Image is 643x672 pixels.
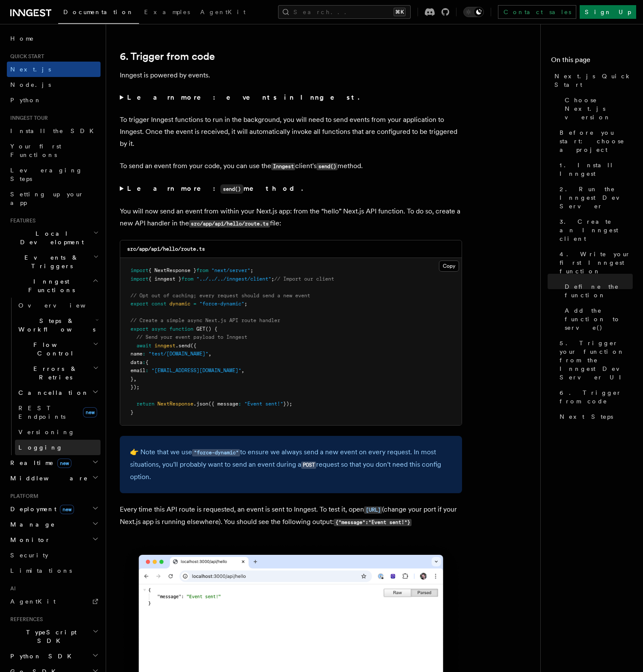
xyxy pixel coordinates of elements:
span: Features [7,217,36,224]
span: Limitations [10,567,72,574]
span: Cancellation [15,388,89,397]
strong: Learn more: method. [127,184,305,192]
span: NextResponse [157,401,193,407]
span: } [130,409,133,415]
a: Contact sales [498,5,576,19]
a: Versioning [15,424,101,440]
span: { inngest } [148,276,181,282]
span: ; [271,276,274,282]
span: await [136,343,151,349]
span: "force-dynamic" [199,301,244,307]
span: async [151,326,166,332]
span: TypeScript SDK [7,628,92,645]
span: Choose Next.js version [565,96,633,121]
span: email [130,367,145,373]
button: Local Development [7,226,101,250]
span: , [133,376,136,382]
p: 👉 Note that we use to ensure we always send a new event on every request. In most situations, you... [130,446,452,483]
span: name [130,351,142,357]
span: 3. Create an Inngest client [560,217,633,243]
button: Manage [7,517,101,532]
span: : [142,359,145,365]
a: Next.js [7,62,101,77]
p: Every time this API route is requested, an event is sent to Inngest. To test it, open (change you... [120,503,462,528]
kbd: ⌘K [394,8,406,16]
span: Next.js [10,66,51,73]
span: return [136,401,154,407]
span: = [193,301,196,307]
span: }); [283,401,292,407]
button: Toggle dark mode [463,7,484,17]
a: "force-dynamic" [192,448,240,456]
span: Python [10,97,41,104]
span: from [181,276,193,282]
span: GET [196,326,205,332]
a: Security [7,548,101,563]
span: Steps & Workflows [15,317,95,334]
span: Node.js [10,81,51,88]
code: send() [317,163,338,170]
span: Events & Triggers [7,253,93,270]
span: Versioning [18,429,75,435]
span: inngest [154,343,175,349]
span: "next/server" [211,267,250,273]
span: 2. Run the Inngest Dev Server [560,185,633,210]
button: Monitor [7,532,101,548]
span: : [145,367,148,373]
span: Flow Control [15,340,93,358]
span: 1. Install Inngest [560,161,633,178]
code: [URL] [364,506,382,514]
span: ; [250,267,253,273]
code: Inngest [271,163,295,170]
span: // Send your event payload to Inngest [136,334,247,340]
span: AgentKit [200,9,246,15]
span: Logging [18,444,63,451]
span: Install the SDK [10,127,99,134]
code: {"message":"Event sent!"} [334,519,412,526]
button: Errors & Retries [15,361,101,385]
span: Platform [7,493,39,500]
span: import [130,267,148,273]
span: Setting up your app [10,191,84,206]
span: ({ message [208,401,238,407]
button: Search...⌘K [278,5,411,19]
span: }); [130,384,139,390]
span: } [130,376,133,382]
span: Next Steps [560,412,613,421]
strong: Learn more: events in Inngest. [127,93,361,101]
button: Flow Control [15,337,101,361]
span: Middleware [7,474,88,483]
span: Leveraging Steps [10,167,83,182]
span: function [169,326,193,332]
button: Steps & Workflows [15,313,101,337]
span: Inngest Functions [7,277,92,294]
a: 2. Run the Inngest Dev Server [556,181,633,214]
code: POST [301,462,316,469]
span: Your first Functions [10,143,61,158]
span: 4. Write your first Inngest function [560,250,633,275]
span: Overview [18,302,107,309]
span: Security [10,552,48,559]
a: 4. Write your first Inngest function [556,246,633,279]
span: Realtime [7,459,71,467]
span: Python SDK [7,652,77,660]
code: src/app/api/hello/route.ts [127,246,205,252]
span: Inngest tour [7,115,48,121]
span: Local Development [7,229,93,246]
a: AgentKit [195,3,251,23]
span: Next.js Quick Start [554,72,633,89]
span: // Opt out of caching; every request should send a new event [130,293,310,299]
span: { [145,359,148,365]
a: Python [7,92,101,108]
summary: Learn more:send()method. [120,183,462,195]
a: 3. Create an Inngest client [556,214,633,246]
span: 6. Trigger from code [560,388,633,406]
p: You will now send an event from within your Next.js app: from the “hello” Next.js API function. T... [120,205,462,230]
span: const [151,301,166,307]
span: import [130,276,148,282]
a: Logging [15,440,101,455]
span: "../../../inngest/client" [196,276,271,282]
a: Define the function [561,279,633,303]
span: dynamic [169,301,190,307]
button: Deploymentnew [7,501,101,517]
